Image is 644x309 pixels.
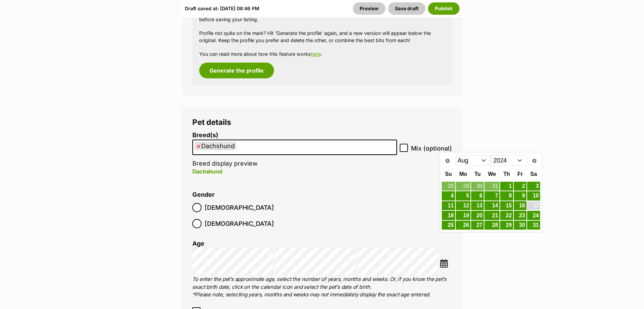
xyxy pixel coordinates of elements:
[527,182,540,191] a: 3
[442,201,455,210] a: 11
[205,219,274,228] span: [DEMOGRAPHIC_DATA]
[192,117,231,127] span: Pet details
[353,2,385,15] a: Preview
[199,29,445,44] p: Profile not quite on the mark? Hit ‘Generate the profile’ again, and a new version will appear be...
[192,132,397,183] li: Breed display preview
[192,275,452,299] p: To enter the pet’s approximate age, select the number of years, months and weeks. Or, if you know...
[532,158,537,164] span: Next
[456,191,470,201] a: 5
[514,182,526,191] a: 2
[411,144,452,153] span: Mix (optional)
[428,2,460,15] button: Publish
[456,182,470,191] a: 29
[471,191,484,201] a: 6
[456,221,470,230] a: 26
[514,201,526,210] a: 16
[500,211,513,220] a: 22
[514,191,526,201] a: 9
[205,203,274,212] span: [DEMOGRAPHIC_DATA]
[440,259,448,268] img: ...
[503,171,510,177] span: Thursday
[192,191,215,198] label: Gender
[199,50,445,57] p: You can read more about how this feature works .
[192,132,397,139] label: Breed(s)
[475,171,481,177] span: Tuesday
[500,191,513,201] a: 8
[442,191,455,201] a: 4
[484,211,499,220] a: 21
[442,182,455,191] a: 28
[388,2,425,15] button: Save draft
[488,171,496,177] span: Wednesday
[484,182,499,191] a: 31
[456,201,470,210] a: 12
[527,191,540,201] a: 10
[456,211,470,220] a: 19
[192,167,397,176] p: Dachshund
[445,158,450,164] span: Prev
[311,51,321,57] a: here
[484,191,499,201] a: 7
[529,155,540,166] a: Next
[471,182,484,191] a: 30
[530,171,537,177] span: Saturday
[442,221,455,230] a: 25
[471,201,484,210] a: 13
[442,155,453,166] a: Prev
[518,171,523,177] span: Friday
[185,2,259,15] div: Draft saved at: [DATE] 08:46 PM
[471,211,484,220] a: 20
[484,221,499,230] a: 28
[192,240,204,247] label: Age
[445,171,452,177] span: Sunday
[527,202,540,210] a: 17
[459,171,467,177] span: Monday
[196,142,201,150] span: ×
[527,211,540,220] a: 24
[514,221,526,230] a: 30
[199,63,274,78] button: Generate the profile
[500,201,513,210] a: 15
[484,201,499,210] a: 14
[442,211,455,220] a: 18
[527,221,540,230] a: 31
[500,221,513,230] a: 29
[195,142,236,150] li: Dachshund
[514,211,526,220] a: 23
[500,182,513,191] a: 1
[471,221,484,230] a: 27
